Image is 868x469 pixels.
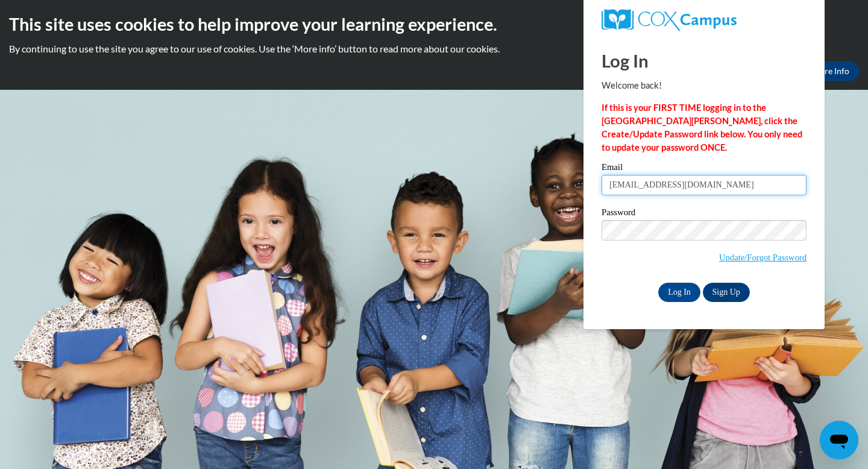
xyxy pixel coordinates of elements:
a: Update/Forgot Password [719,253,807,262]
iframe: Button to launch messaging window [820,421,858,459]
strong: If this is your FIRST TIME logging in to the [GEOGRAPHIC_DATA][PERSON_NAME], click the Create/Upd... [602,102,802,153]
a: Sign Up [703,283,750,302]
h1: Log In [602,48,807,73]
p: Welcome back! [602,79,807,92]
label: Email [602,163,807,175]
a: More Info [802,61,859,81]
label: Password [602,208,807,220]
input: Log In [658,283,700,302]
img: COX Campus [602,9,737,31]
h2: This site uses cookies to help improve your learning experience. [9,12,859,36]
a: COX Campus [602,9,807,31]
p: By continuing to use the site you agree to our use of cookies. Use the ‘More info’ button to read... [9,42,859,55]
